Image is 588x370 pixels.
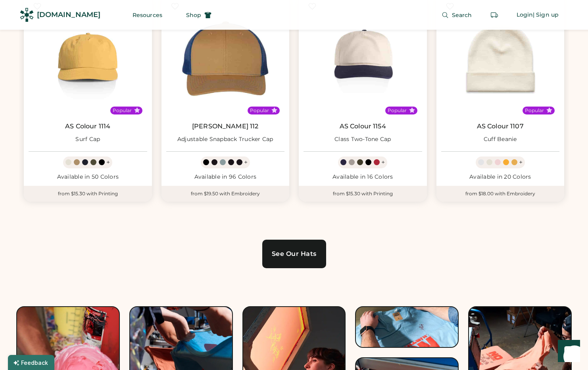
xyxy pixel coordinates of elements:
[486,7,502,23] button: Retrieve an order
[409,107,415,113] button: Popular Style
[381,158,385,167] div: +
[123,7,172,23] button: Resources
[436,186,565,202] div: from $18.00 with Embroidery
[24,186,152,202] div: from $15.30 with Printing
[519,158,523,167] div: +
[250,107,269,114] div: Popular
[304,173,422,181] div: Available in 16 Colors
[244,158,248,167] div: +
[177,7,221,23] button: Shop
[334,135,391,143] div: Class Two-Tone Cap
[550,334,584,368] iframe: Front Chat
[177,135,273,143] div: Adjustable Snapback Trucker Cap
[29,173,147,181] div: Available in 50 Colors
[106,158,110,167] div: +
[452,12,472,18] span: Search
[533,11,559,19] div: | Sign up
[432,7,482,23] button: Search
[525,107,544,114] div: Popular
[20,8,34,22] img: Rendered Logo - Screens
[37,10,100,20] div: [DOMAIN_NAME]
[546,107,552,113] button: Popular Style
[186,12,201,18] span: Shop
[299,186,427,202] div: from $15.30 with Printing
[262,240,326,268] a: See Our Hats
[517,11,533,19] div: Login
[192,122,259,130] a: [PERSON_NAME] 112
[271,107,277,113] button: Popular Style
[161,186,290,202] div: from $19.50 with Embroidery
[166,173,285,181] div: Available in 96 Colors
[484,135,517,143] div: Cuff Beanie
[134,107,140,113] button: Popular Style
[441,173,560,181] div: Available in 20 Colors
[388,107,407,114] div: Popular
[340,122,386,130] a: AS Colour 1154
[272,251,317,257] div: See Our Hats
[113,107,132,114] div: Popular
[65,122,110,130] a: AS Colour 1114
[75,135,100,143] div: Surf Cap
[477,122,524,130] a: AS Colour 1107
